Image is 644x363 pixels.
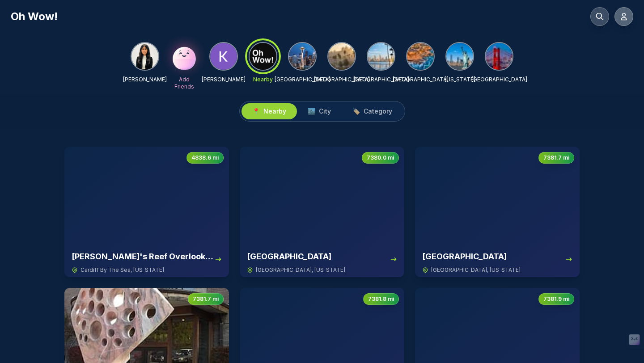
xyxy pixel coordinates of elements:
[543,154,569,161] span: 7381.7 mi
[252,107,260,116] span: 📍
[11,9,58,24] h1: Oh Wow!
[446,43,473,70] img: New York
[314,76,370,83] p: [GEOGRAPHIC_DATA]
[415,147,580,247] img: Discovery Park
[364,107,392,116] span: Category
[393,76,449,83] p: [GEOGRAPHIC_DATA]
[202,76,246,83] p: [PERSON_NAME]
[342,103,403,119] button: 🏷️Category
[289,43,316,70] img: Seattle
[368,43,394,70] img: San Diego
[64,147,229,247] img: Swami's Reef Overlook (Cardiff-side access)
[193,295,219,303] span: 7381.7 mi
[263,107,286,116] span: Nearby
[422,250,507,263] h3: [GEOGRAPHIC_DATA]
[297,103,342,119] button: 🏙️City
[367,154,394,161] span: 7380.0 mi
[131,43,158,70] img: KHUSHI KASTURIYA
[170,42,199,71] img: Add Friends
[308,107,315,116] span: 🏙️
[352,107,360,116] span: 🏷️
[486,43,513,70] img: San Francisco
[445,76,475,83] p: [US_STATE]
[247,250,331,263] h3: [GEOGRAPHIC_DATA]
[80,266,164,274] span: Cardiff By The Sea , [US_STATE]
[471,76,527,83] p: [GEOGRAPHIC_DATA]
[72,250,215,263] h3: [PERSON_NAME]'s Reef Overlook ([GEOGRAPHIC_DATA]-side access)
[328,43,355,70] img: Los Angeles
[407,43,434,70] img: Orange County
[543,295,569,303] span: 7381.9 mi
[170,76,199,90] p: Add Friends
[123,76,167,83] p: [PERSON_NAME]
[319,107,331,116] span: City
[240,147,404,247] img: Golden Gardens Park
[210,43,237,70] img: Khushi Kasturiya
[253,76,273,83] p: Nearby
[368,295,394,303] span: 7381.8 mi
[256,266,345,274] span: [GEOGRAPHIC_DATA] , [US_STATE]
[353,76,409,83] p: [GEOGRAPHIC_DATA]
[241,103,297,119] button: 📍Nearby
[431,266,521,274] span: [GEOGRAPHIC_DATA] , [US_STATE]
[191,154,219,161] span: 4838.6 mi
[275,76,330,83] p: [GEOGRAPHIC_DATA]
